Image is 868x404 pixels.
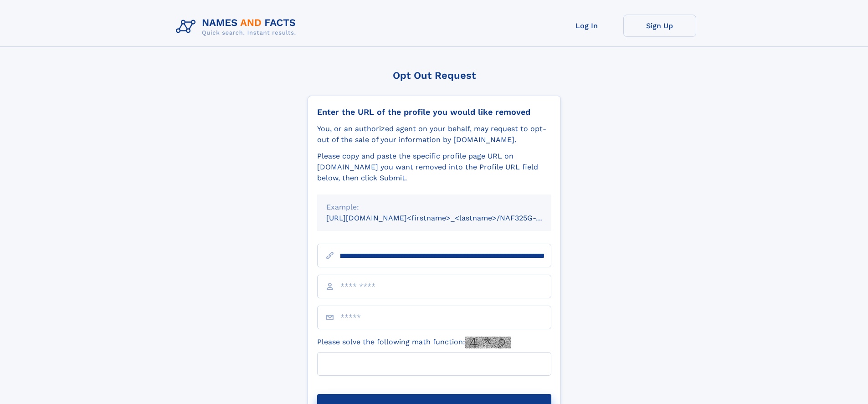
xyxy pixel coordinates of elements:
[317,123,551,145] div: You, or an authorized agent on your behalf, may request to opt-out of the sale of your informatio...
[550,15,623,37] a: Log In
[317,107,551,117] div: Enter the URL of the profile you would like removed
[326,202,542,213] div: Example:
[317,151,551,184] div: Please copy and paste the specific profile page URL on [DOMAIN_NAME] you want removed into the Pr...
[308,70,561,81] div: Opt Out Request
[317,337,511,348] label: Please solve the following math function:
[326,214,569,222] small: [URL][DOMAIN_NAME]<firstname>_<lastname>/NAF325G-xxxxxxxx
[623,15,696,37] a: Sign Up
[172,15,303,39] img: Logo Names and Facts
